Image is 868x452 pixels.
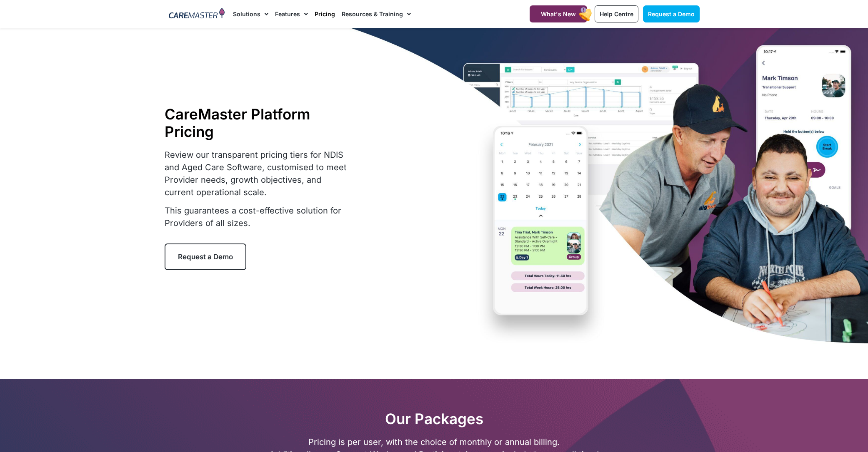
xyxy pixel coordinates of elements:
[169,8,225,20] img: CareMaster Logo
[165,149,352,199] p: Review our transparent pricing tiers for NDIS and Aged Care Software, customised to meet Provider...
[541,10,576,17] span: What's New
[595,5,638,22] a: Help Centre
[165,243,246,270] a: Request a Demo
[643,5,700,22] a: Request a Demo
[165,204,352,229] p: This guarantees a cost-effective solution for Providers of all sizes.
[165,105,352,140] h1: CareMaster Platform Pricing
[648,10,695,17] span: Request a Demo
[178,253,233,261] span: Request a Demo
[165,410,704,427] h2: Our Packages
[530,5,587,22] a: What's New
[600,10,633,17] span: Help Centre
